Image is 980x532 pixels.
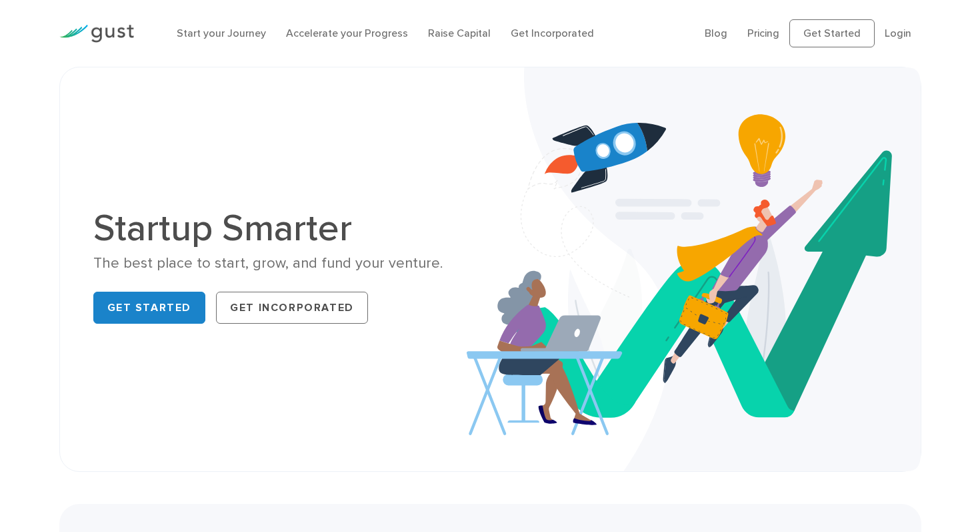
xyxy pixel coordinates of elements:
[93,254,481,273] div: The best place to start, grow, and fund your venture.
[705,27,727,39] a: Blog
[511,27,594,39] a: Get Incorporated
[286,27,408,39] a: Accelerate your Progress
[59,25,134,43] img: Gust Logo
[467,67,921,471] img: Startup Smarter Hero
[93,210,481,247] h1: Startup Smarter
[885,27,911,39] a: Login
[216,292,368,324] a: Get Incorporated
[747,27,779,39] a: Pricing
[93,292,206,324] a: Get Started
[177,27,266,39] a: Start your Journey
[789,19,875,47] a: Get Started
[428,27,491,39] a: Raise Capital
